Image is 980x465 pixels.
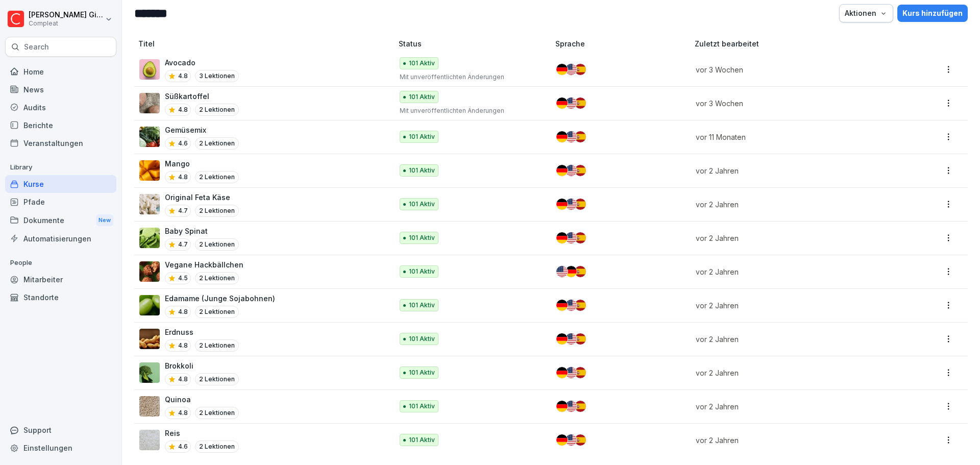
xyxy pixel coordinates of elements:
p: 4.8 [178,307,188,316]
img: q8o25j71wkiag7gtt7ycvpac.png [139,127,160,147]
p: Mit unveröffentlichten Änderungen [400,72,539,82]
p: vor 2 Jahren [696,401,886,412]
p: 2 Lektionen [195,137,239,150]
img: es.svg [575,199,586,210]
p: Quinoa [165,394,239,405]
img: rqgjb1f5w05qwawrwaxobomh.png [139,261,160,282]
p: 101 Aktiv [409,301,435,310]
p: vor 2 Jahren [696,266,886,277]
p: Edamame (Junge Sojabohnen) [165,293,275,304]
p: 101 Aktiv [409,132,435,141]
img: zb3akhgy9tog1nkxkd6tp6xc.png [139,430,160,450]
p: vor 2 Jahren [696,300,886,311]
p: vor 2 Jahren [696,165,886,176]
p: 101 Aktiv [409,402,435,411]
p: Gemüsemix [165,125,239,135]
p: 4.8 [178,173,188,182]
a: Pfade [5,193,116,211]
p: vor 2 Jahren [696,233,886,243]
img: de.svg [556,367,568,378]
p: Compleat [29,20,103,27]
img: es.svg [575,333,586,345]
img: zqp1yxhec7mjpjpdk9qvfv4w.png [139,228,160,248]
p: vor 3 Wochen [696,64,886,75]
p: Status [399,38,551,49]
p: Titel [138,38,395,49]
a: Mitarbeiter [5,271,116,288]
p: vor 2 Jahren [696,368,886,378]
p: Sprache [555,38,691,49]
p: 3 Lektionen [195,70,239,82]
p: [PERSON_NAME] Gimpel [29,11,103,19]
p: Original Feta Käse [165,192,239,203]
p: 2 Lektionen [195,272,239,284]
p: vor 2 Jahren [696,435,886,446]
a: Home [5,63,116,81]
img: de.svg [556,97,568,109]
img: zz9fk4x9zvljkqis5os60n3i.png [139,329,160,349]
img: lo9rqyoozp47e4r7aljudejq.png [139,295,160,315]
img: de.svg [556,333,568,345]
img: es.svg [575,97,586,109]
p: 101 Aktiv [409,166,435,175]
p: 101 Aktiv [409,92,435,102]
p: Search [24,42,49,52]
p: 4.8 [178,341,188,350]
div: Audits [5,99,116,116]
img: x7cmb5xn2p7gzpsm9dj0psa3.png [139,362,160,383]
img: gsr4yhuazb1ugxo2bjhs2406.png [139,194,160,214]
img: lhxvicu37hcyuvzuxyhjh9k3.png [139,396,160,417]
p: 101 Aktiv [409,59,435,68]
img: es.svg [575,300,586,311]
a: Veranstaltungen [5,134,116,152]
a: Automatisierungen [5,230,116,248]
img: qff56ko8li37c6suyzwm90qt.png [139,59,160,80]
img: jy1k08o16o0zrs1fxtuihstn.png [139,93,160,113]
img: us.svg [566,97,577,109]
button: Aktionen [839,4,893,22]
img: us.svg [566,232,577,243]
img: es.svg [575,64,586,75]
div: Dokumente [5,211,116,230]
img: de.svg [556,199,568,210]
img: es.svg [575,266,586,277]
p: 4.8 [178,105,188,114]
p: 2 Lektionen [195,171,239,183]
div: New [96,214,113,226]
div: Support [5,421,116,439]
p: Süßkartoffel [165,91,239,102]
img: us.svg [566,333,577,345]
a: Einstellungen [5,439,116,457]
img: de.svg [556,64,568,75]
a: Kurse [5,175,116,193]
p: People [5,255,116,271]
img: es.svg [575,367,586,378]
p: vor 3 Wochen [696,98,886,109]
p: Mango [165,158,239,169]
img: es.svg [575,401,586,412]
p: Baby Spinat [165,226,239,236]
p: 4.5 [178,274,188,283]
img: us.svg [566,367,577,378]
img: us.svg [566,300,577,311]
img: de.svg [556,232,568,243]
img: es.svg [575,165,586,176]
img: us.svg [566,131,577,142]
div: Kurs hinzufügen [902,8,963,19]
p: 4.8 [178,408,188,418]
p: 4.6 [178,442,188,451]
p: vor 11 Monaten [696,132,886,142]
img: us.svg [566,434,577,446]
p: 2 Lektionen [195,373,239,385]
img: n8x34my1zhgcptupldpq12l4.png [139,160,160,181]
p: 2 Lektionen [195,339,239,352]
div: News [5,81,116,99]
p: 2 Lektionen [195,238,239,251]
